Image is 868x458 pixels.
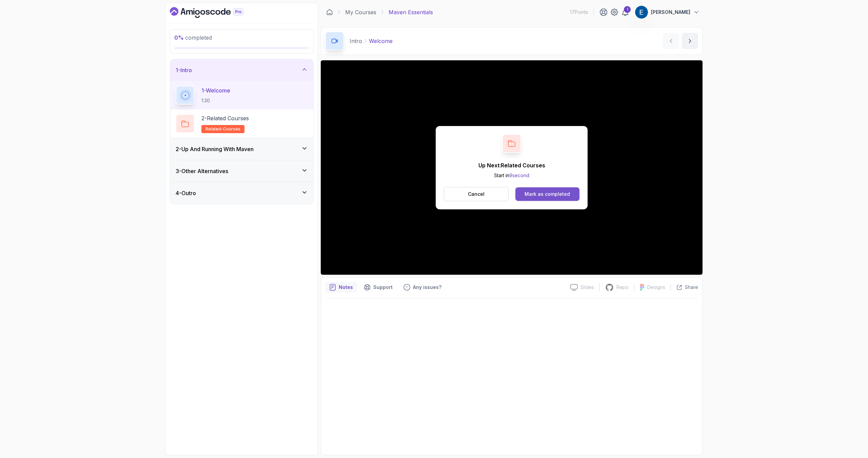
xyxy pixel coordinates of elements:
[647,284,665,291] p: Designs
[651,9,690,16] p: [PERSON_NAME]
[176,189,196,197] h3: 4 - Outro
[201,97,230,104] p: 1:30
[174,34,212,41] span: completed
[478,161,545,169] p: Up Next: Related Courses
[685,284,698,291] p: Share
[345,8,376,16] a: My Courses
[176,66,192,74] h3: 1 - Intro
[369,37,393,45] p: Welcome
[663,33,679,49] button: previous content
[176,114,308,133] button: 2-Related Coursesrelated-courses
[201,86,230,95] p: 1 - Welcome
[682,33,698,49] button: next content
[509,172,529,178] span: 9 second
[170,7,259,18] a: Dashboard
[176,167,228,175] h3: 3 - Other Alternatives
[478,172,545,179] p: Start in
[170,59,313,81] button: 1-Intro
[635,6,648,19] img: user profile image
[360,282,397,293] button: Support button
[413,284,441,291] p: Any issues?
[624,6,631,13] div: 1
[525,191,570,197] div: Mark as completed
[468,191,485,197] p: Cancel
[339,284,353,291] p: Notes
[176,86,308,105] button: 1-Welcome1:30
[621,8,629,16] a: 1
[170,138,313,160] button: 2-Up And Running With Maven
[350,37,362,45] p: Intro
[176,145,254,153] h3: 2 - Up And Running With Maven
[399,282,446,293] button: Feedback button
[174,34,184,41] span: 0 %
[570,9,588,16] p: 17 Points
[170,182,313,204] button: 4-Outro
[170,160,313,182] button: 3-Other Alternatives
[671,284,698,291] button: Share
[201,114,249,122] p: 2 - Related Courses
[321,60,703,275] iframe: 1 - Hi
[325,282,357,293] button: notes button
[580,284,594,291] p: Slides
[616,284,629,291] p: Repo
[389,8,433,16] p: Maven Essentials
[444,187,509,201] button: Cancel
[515,187,579,201] button: Mark as completed
[326,9,333,16] a: Dashboard
[635,5,700,19] button: user profile image[PERSON_NAME]
[205,126,240,132] span: related-courses
[373,284,393,291] p: Support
